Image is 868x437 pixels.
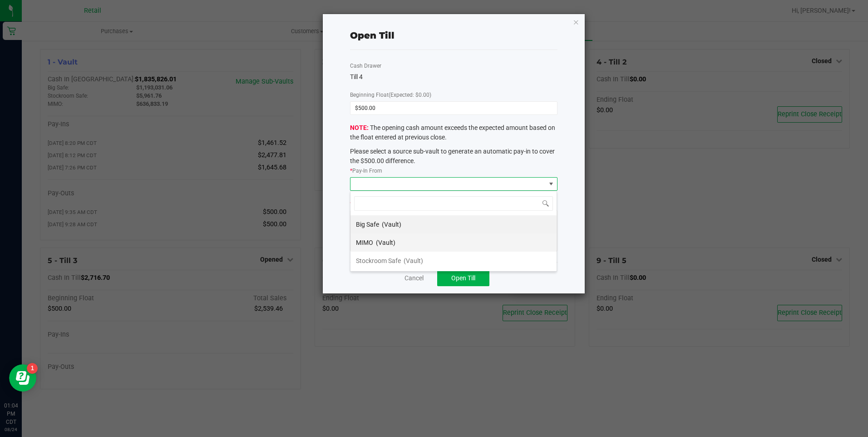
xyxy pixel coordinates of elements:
span: MIMO [356,239,373,246]
span: Open Till [451,274,475,282]
a: Cancel [404,273,424,283]
button: Open Till [437,270,489,286]
span: (Vault) [376,239,395,246]
iframe: Resource center unread badge [27,363,38,374]
span: (Vault) [404,257,423,264]
span: (Vault) [382,221,401,228]
span: (Expected: $0.00) [389,92,431,98]
div: Open Till [350,29,395,42]
span: Beginning Float [350,92,431,98]
span: The opening cash amount exceeds the expected amount based on the float entered at previous close. [350,124,557,166]
span: Stockroom Safe [356,257,401,264]
span: Big Safe [356,221,379,228]
p: Please select a source sub-vault to generate an automatic pay-in to cover the $500.00 difference. [350,147,557,166]
iframe: Resource center [9,364,36,392]
label: Pay-In From [350,167,382,175]
div: Till 4 [350,72,557,82]
label: Cash Drawer [350,62,381,70]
